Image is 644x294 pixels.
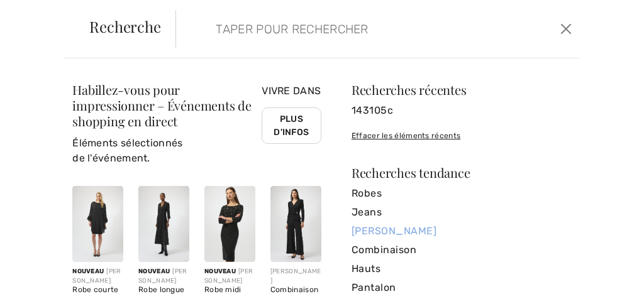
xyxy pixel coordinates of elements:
a: [PERSON_NAME] [352,222,572,241]
font: Recherche [89,16,160,36]
font: Robes [352,187,382,199]
font: Vivre dans [262,85,321,97]
font: Nouveau [138,268,170,275]
font: Combinaison [352,244,416,256]
img: Robe courte élégante à manches bouffantes, modèle 254186. Noire [72,186,123,262]
font: [PERSON_NAME] [352,225,436,237]
font: Recherches tendance [352,164,470,181]
font: Jeans [352,206,382,218]
a: Plus d'infos [262,107,321,144]
font: Nouveau [204,268,236,275]
font: Hauts [352,263,380,275]
img: Robe longue droite avec poches, modèle 254150, noire [138,186,189,262]
font: Plus d'infos [274,114,309,138]
font: [PERSON_NAME] [270,268,321,285]
font: Recherches récentes [352,81,467,98]
a: Jeans [352,203,572,222]
a: 143105c [352,101,572,120]
a: Combinaison [352,241,572,259]
input: TAPER POUR RECHERCHER [206,10,469,48]
font: 143105c [352,104,393,116]
a: Hauts [352,259,572,278]
font: Habillez-vous pour impressionner – Événements de shopping en direct [72,81,252,129]
font: Pantalon [352,281,396,293]
font: Effacer les éléments récents [352,131,460,140]
img: Combinaison large en tricot lurex, modèle 254123. Couleur cerise foncé [270,186,321,262]
a: Robes [352,184,572,203]
font: Chat [28,9,53,20]
button: Fermer [557,19,575,39]
font: Nouveau [72,268,104,275]
font: Éléments sélectionnés de l'événement. [72,137,182,164]
img: Robe mi-longue ornée, modèle 254007. Noire [204,186,255,262]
